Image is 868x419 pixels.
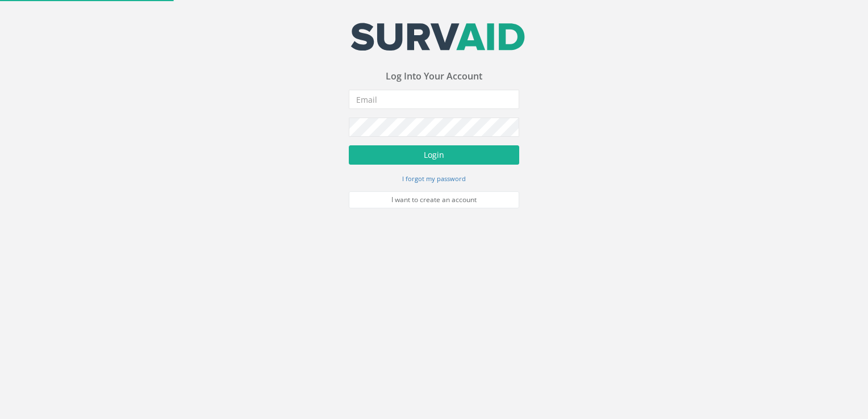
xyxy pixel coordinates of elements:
h3: Log Into Your Account [349,72,519,82]
a: I forgot my password [402,173,466,183]
input: Email [349,90,519,109]
a: I want to create an account [349,191,519,208]
button: Login [349,145,519,165]
small: I forgot my password [402,174,466,183]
